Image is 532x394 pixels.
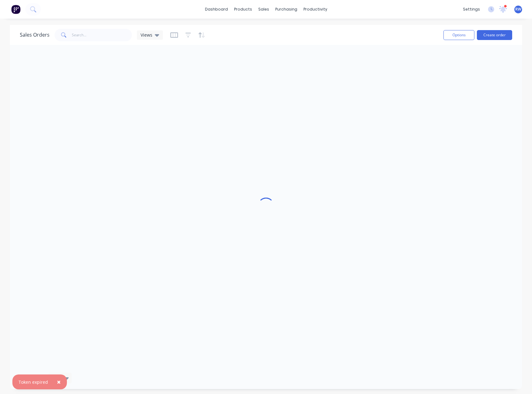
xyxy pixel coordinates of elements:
[57,378,61,386] span: ×
[20,32,50,38] h1: Sales Orders
[19,379,48,385] div: Token expired
[51,374,67,389] button: Close
[300,5,330,14] div: productivity
[477,30,512,40] button: Create order
[272,5,300,14] div: purchasing
[231,5,255,14] div: products
[72,29,132,41] input: Search...
[202,5,231,14] a: dashboard
[460,5,483,14] div: settings
[515,7,521,12] span: RW
[11,5,20,14] img: Factory
[141,32,152,38] span: Views
[443,30,474,40] button: Options
[255,5,272,14] div: sales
